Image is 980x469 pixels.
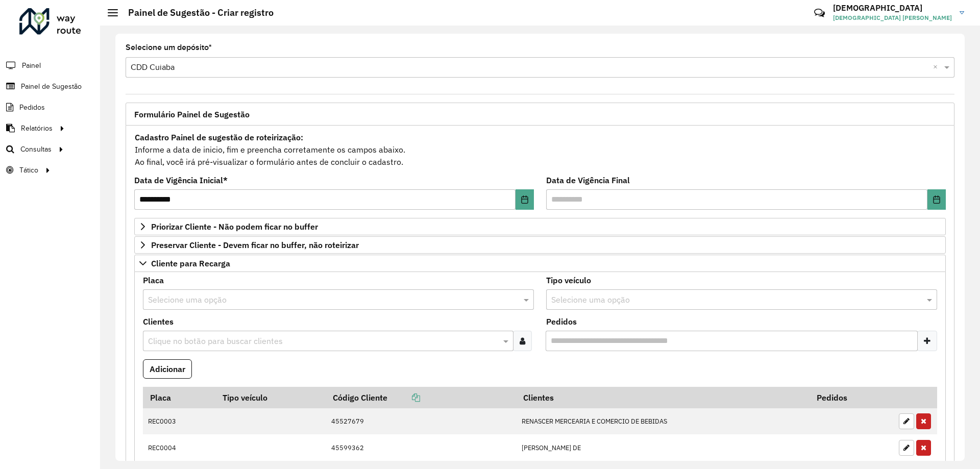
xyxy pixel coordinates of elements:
button: Choose Date [927,189,946,210]
th: Pedidos [810,387,893,408]
td: [PERSON_NAME] DE [516,434,810,461]
span: Priorizar Cliente - Não podem ficar no buffer [151,223,318,231]
button: Choose Date [516,189,534,210]
td: REC0003 [143,408,215,435]
span: Pedidos [19,102,45,113]
label: Tipo veículo [546,274,591,286]
button: Adicionar [143,359,192,379]
span: Preservar Cliente - Devem ficar no buffer, não roteirizar [151,241,359,249]
label: Clientes [143,315,174,328]
label: Data de Vigência Inicial [134,174,228,186]
a: Contato Rápido [808,2,830,24]
span: Consultas [20,144,52,155]
span: Painel de Sugestão [21,81,82,92]
span: Clear all [933,61,942,73]
strong: Cadastro Painel de sugestão de roteirização: [135,132,303,142]
span: [DEMOGRAPHIC_DATA] [PERSON_NAME] [833,13,952,22]
label: Placa [143,274,164,286]
th: Código Cliente [326,387,517,408]
td: RENASCER MERCEARIA E COMERCIO DE BEBIDAS [516,408,810,435]
a: Cliente para Recarga [134,255,946,272]
label: Data de Vigência Final [546,174,630,186]
label: Pedidos [546,315,577,328]
th: Tipo veículo [215,387,326,408]
span: Cliente para Recarga [151,259,230,267]
span: Relatórios [21,123,53,134]
td: 45599362 [326,434,517,461]
div: Informe a data de inicio, fim e preencha corretamente os campos abaixo. Ao final, você irá pré-vi... [134,131,946,168]
td: REC0004 [143,434,215,461]
span: Painel [22,60,41,71]
span: Tático [19,165,38,176]
a: Copiar [387,392,420,403]
a: Priorizar Cliente - Não podem ficar no buffer [134,218,946,235]
a: Preservar Cliente - Devem ficar no buffer, não roteirizar [134,236,946,254]
h2: Painel de Sugestão - Criar registro [118,7,274,18]
label: Selecione um depósito [126,41,212,54]
h3: [DEMOGRAPHIC_DATA] [833,3,952,13]
span: Formulário Painel de Sugestão [134,110,250,118]
th: Clientes [516,387,810,408]
td: 45527679 [326,408,517,435]
th: Placa [143,387,215,408]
